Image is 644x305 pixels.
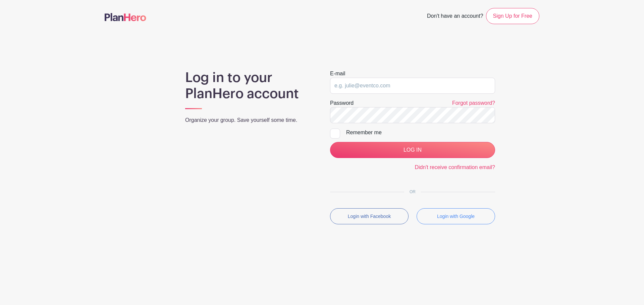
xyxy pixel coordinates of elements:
label: Password [330,99,354,107]
input: LOG IN [330,142,495,158]
a: Sign Up for Free [486,8,539,24]
span: Don't have an account? [427,9,483,24]
input: e.g. julie@eventco.com [330,78,495,94]
button: Login with Google [417,208,495,224]
div: Remember me [346,129,495,137]
h1: Log in to your PlanHero account [185,70,314,102]
span: OR [404,189,421,194]
img: logo-507f7623f17ff9eddc593b1ce0a138ce2505c220e1c5a4e2b4648c50719b7d32.svg [105,13,146,21]
a: Forgot password? [452,100,495,106]
a: Didn't receive confirmation email? [415,164,495,170]
small: Login with Google [437,214,475,219]
small: Login with Facebook [348,214,391,219]
button: Login with Facebook [330,208,409,224]
p: Organize your group. Save yourself some time. [185,116,314,124]
label: E-mail [330,70,345,78]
